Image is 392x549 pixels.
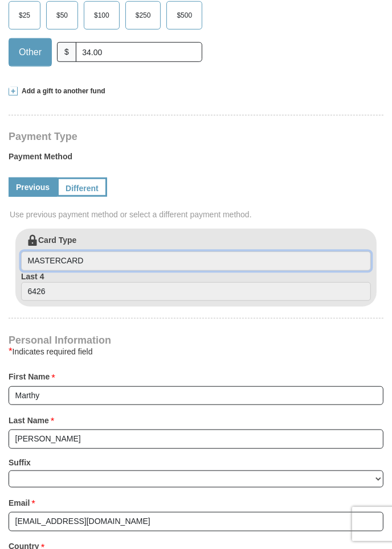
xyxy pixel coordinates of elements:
[9,151,383,168] label: Payment Method
[51,7,73,24] span: $50
[9,369,50,385] strong: First Name
[21,251,371,271] input: Card Type
[88,7,115,24] span: $100
[9,336,383,345] h4: Personal Information
[130,7,157,24] span: $250
[9,495,30,511] strong: Email
[57,178,107,197] a: Different
[9,178,57,197] a: Previous
[21,271,371,302] label: Last 4
[18,86,105,96] span: Add a gift to another fund
[57,42,76,62] span: $
[13,7,36,24] span: $25
[13,44,47,61] span: Other
[9,132,383,141] h4: Payment Type
[10,209,385,220] span: Use previous payment method or select a different payment method.
[21,282,371,302] input: Last 4
[76,42,202,62] input: Other Amount
[21,234,371,271] label: Card Type
[171,7,198,24] span: $500
[9,455,31,470] strong: Suffix
[9,412,49,428] strong: Last Name
[9,345,383,358] div: Indicates required field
